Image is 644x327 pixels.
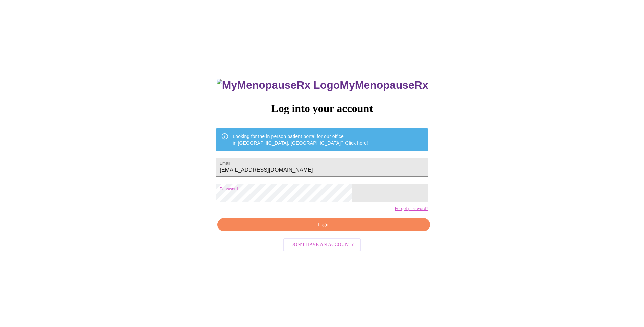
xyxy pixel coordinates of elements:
span: Login [225,221,422,229]
img: MyMenopauseRx Logo [217,79,340,91]
h3: MyMenopauseRx [217,79,428,91]
h3: Log into your account [216,102,428,115]
a: Forgot password? [395,206,428,211]
button: Don't have an account? [283,238,361,251]
a: Click here! [345,140,368,146]
keeper-lock: Open Keeper Popup [340,189,348,197]
button: Login [217,218,430,232]
span: Don't have an account? [290,241,354,249]
div: Looking for the in person patient portal for our office in [GEOGRAPHIC_DATA], [GEOGRAPHIC_DATA]? [233,130,368,149]
a: Don't have an account? [281,241,363,247]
